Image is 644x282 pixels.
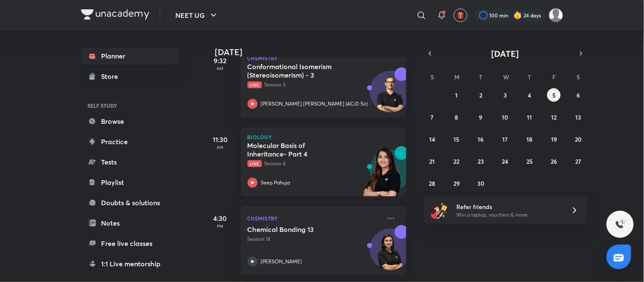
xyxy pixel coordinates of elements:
[572,132,585,146] button: September 20, 2025
[261,100,368,108] p: [PERSON_NAME] [PERSON_NAME] (ACiD Sir)
[431,202,448,219] img: referral
[478,135,484,143] abbr: September 16, 2025
[474,132,488,146] button: September 16, 2025
[572,88,585,102] button: September 6, 2025
[526,157,533,165] abbr: September 25, 2025
[498,110,512,124] button: September 10, 2025
[370,75,411,116] img: Avatar
[492,48,519,59] span: [DATE]
[430,157,435,165] abbr: September 21, 2025
[503,135,508,143] abbr: September 17, 2025
[479,113,483,121] abbr: September 9, 2025
[527,135,533,143] abbr: September 18, 2025
[577,91,580,99] abbr: September 6, 2025
[81,68,180,85] a: Store
[502,113,509,121] abbr: September 10, 2025
[523,88,537,102] button: September 4, 2025
[547,154,561,168] button: September 26, 2025
[547,132,561,146] button: September 19, 2025
[81,154,180,170] a: Tests
[523,132,537,146] button: September 18, 2025
[203,145,237,150] p: AM
[203,213,237,223] h5: 4:30
[457,11,464,19] img: avatar
[456,211,561,219] p: Win a laptop, vouchers & more
[81,47,180,64] a: Planner
[101,71,124,81] div: Store
[498,132,512,146] button: September 17, 2025
[450,110,464,124] button: September 8, 2025
[429,179,436,187] abbr: September 28, 2025
[247,225,353,234] h5: Chemical Bonding 13
[81,9,149,22] a: Company Logo
[203,56,237,66] h5: 9:32
[81,113,180,130] a: Browse
[215,47,415,57] h4: [DATE]
[203,223,237,229] p: PM
[455,113,458,121] abbr: September 8, 2025
[547,110,561,124] button: September 12, 2025
[81,9,149,20] img: Company Logo
[247,81,262,88] span: Live
[247,160,262,167] span: Live
[577,73,580,81] abbr: Saturday
[425,154,439,168] button: September 21, 2025
[436,47,575,59] button: [DATE]
[247,213,381,223] p: Chemistry
[370,233,411,274] img: Avatar
[456,202,561,211] h6: Refer friends
[247,62,353,79] h5: Conformational Isomerism (Stereoisomerism) - 3
[81,194,180,211] a: Doubts & solutions
[498,88,512,102] button: September 3, 2025
[247,56,399,61] p: Chemistry
[523,110,537,124] button: September 11, 2025
[528,91,532,99] abbr: September 4, 2025
[81,255,180,272] a: 1:1 Live mentorship
[552,73,556,81] abbr: Friday
[572,110,585,124] button: September 13, 2025
[450,132,464,146] button: September 15, 2025
[81,215,180,232] a: Notes
[203,66,237,71] p: AM
[480,91,483,99] abbr: September 2, 2025
[429,135,435,143] abbr: September 14, 2025
[247,134,399,140] p: Biology
[247,235,381,243] p: Session 14
[425,132,439,146] button: September 14, 2025
[479,73,483,81] abbr: Tuesday
[551,157,557,165] abbr: September 26, 2025
[474,110,488,124] button: September 9, 2025
[203,134,237,145] h5: 11:30
[552,91,556,99] abbr: September 5, 2025
[247,160,381,168] p: Session 4
[523,154,537,168] button: September 25, 2025
[450,154,464,168] button: September 22, 2025
[551,113,557,121] abbr: September 12, 2025
[454,157,460,165] abbr: September 22, 2025
[81,174,180,191] a: Playlist
[615,219,625,229] img: ttu
[81,98,180,113] h6: SELF STUDY
[474,154,488,168] button: September 23, 2025
[247,141,353,158] h5: Molecular Basis of Inheritance- Part 4
[456,91,458,99] abbr: September 1, 2025
[261,179,290,187] p: Seep Pahuja
[450,176,464,190] button: September 29, 2025
[502,157,509,165] abbr: September 24, 2025
[431,113,434,121] abbr: September 7, 2025
[81,235,180,252] a: Free live classes
[514,11,522,20] img: streak
[547,88,561,102] button: September 5, 2025
[454,8,467,22] button: avatar
[549,8,563,22] img: Amisha Rani
[360,146,406,205] img: unacademy
[247,81,381,89] p: Session 3
[551,135,557,143] abbr: September 19, 2025
[474,176,488,190] button: September 30, 2025
[425,110,439,124] button: September 7, 2025
[576,113,582,121] abbr: September 13, 2025
[576,157,582,165] abbr: September 27, 2025
[454,135,460,143] abbr: September 15, 2025
[474,88,488,102] button: September 2, 2025
[261,258,302,265] p: [PERSON_NAME]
